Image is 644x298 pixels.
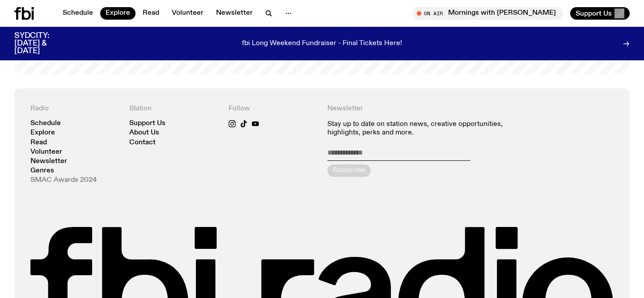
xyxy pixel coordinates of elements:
a: Read [30,139,47,146]
a: Explore [30,130,55,136]
button: Support Us [570,7,630,20]
p: Stay up to date on station news, creative opportunities, highlights, perks and more. [327,120,515,137]
a: Newsletter [211,7,258,20]
a: SMAC Awards 2024 [30,177,97,184]
a: Volunteer [30,149,62,155]
p: fbi Long Weekend Fundraiser - Final Tickets Here! [242,40,402,48]
a: Schedule [57,7,98,20]
a: Read [137,7,165,20]
a: Schedule [30,120,61,127]
span: Support Us [576,9,612,17]
a: Explore [100,7,136,20]
a: Volunteer [166,7,209,20]
button: On AirMornings with [PERSON_NAME] [412,7,563,20]
h4: Newsletter [327,105,515,113]
h4: Follow [229,105,317,113]
a: Support Us [129,120,165,127]
a: Genres [30,168,54,174]
h4: Station [129,105,217,113]
a: Contact [129,139,156,146]
h4: Radio [30,105,119,113]
button: Subscribe [327,164,371,177]
a: Newsletter [30,158,67,165]
a: About Us [129,130,159,136]
h3: SYDCITY: [DATE] & [DATE] [14,32,72,55]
